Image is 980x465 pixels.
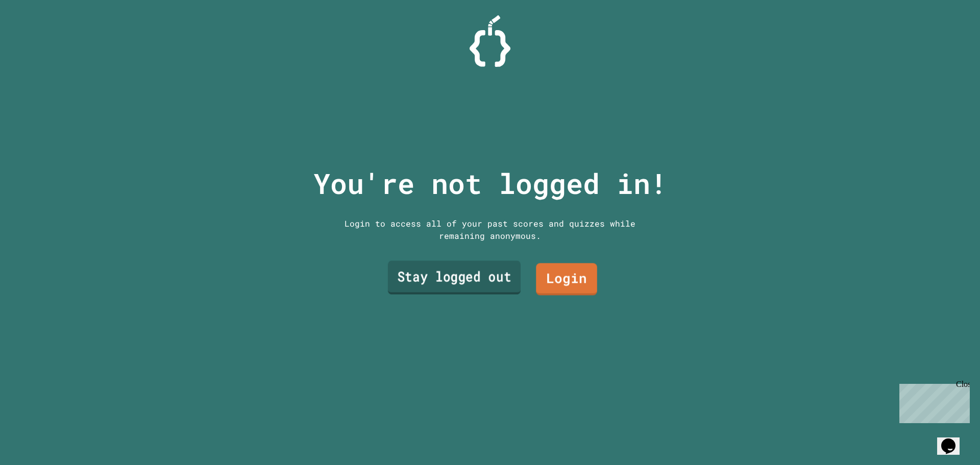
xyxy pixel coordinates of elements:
div: Chat with us now!Close [4,4,70,65]
a: Stay logged out [388,261,521,295]
img: Logo.svg [470,15,510,67]
iframe: chat widget [937,424,970,455]
div: Login to access all of your past scores and quizzes while remaining anonymous. [337,217,643,242]
iframe: chat widget [895,380,970,423]
p: You're not logged in! [313,162,667,205]
a: Login [536,263,597,296]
